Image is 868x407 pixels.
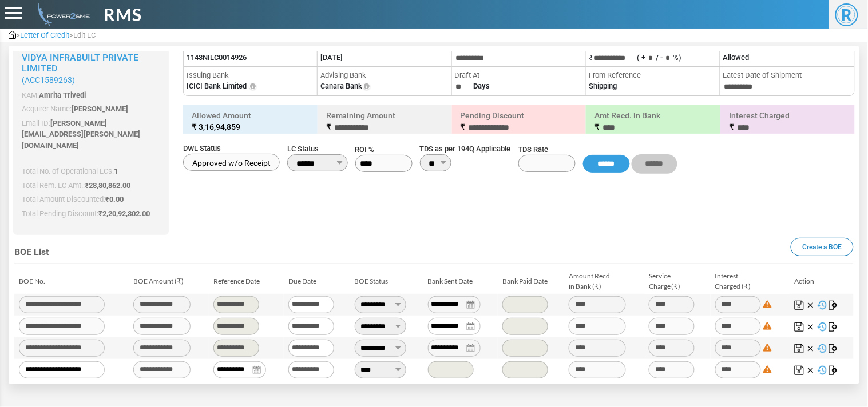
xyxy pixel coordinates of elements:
span: [PERSON_NAME][EMAIL_ADDRESS][PERSON_NAME][DOMAIN_NAME] [22,119,140,150]
td: Bank Paid Date [498,269,564,294]
span: Amrita Trivedi [39,91,86,99]
img: Info [362,82,371,91]
p: Total No. of Operational LCs: [22,166,160,177]
td: Bank Sent Date [423,269,498,294]
span: 2,20,92,302.00 [102,209,150,218]
h6: Interest Charged [723,108,852,135]
span: ₹ [98,209,150,218]
span: 0.00 [109,195,124,203]
p: Email ID: [22,118,160,151]
img: Map Invoices [829,301,838,310]
label: 1143NILC0014926 [187,52,247,63]
p: Total Rem. LC Amt.: [22,180,160,191]
h6: Amt Recd. in Bank [589,108,718,135]
span: Issuing Bank [187,70,314,81]
strong: Days [474,82,490,90]
label: ICICI Bank Limited [187,81,247,92]
span: ROI % [355,144,413,155]
span: TDS Rate [518,144,576,155]
span: Draft At [455,70,582,81]
img: Save Changes [795,301,804,310]
img: Difference: 0 [763,344,772,352]
img: History [818,344,827,353]
td: Action [790,269,854,294]
h2: Vidya Infrabuilt Private Limited [22,52,160,85]
h6: Allowed Amount [186,108,315,134]
p: Total Pending Discount: [22,208,160,220]
img: Info [248,82,257,91]
small: (ACC1589263) [22,75,160,85]
li: ₹ [586,38,720,67]
td: Interest Charged (₹) [711,269,790,294]
img: Map Invoices [829,322,838,332]
p: Total Amount Discounted: [22,194,160,205]
h6: Remaining Amount [320,108,449,135]
span: ₹ [729,122,734,131]
img: Save Changes [795,344,804,353]
span: [PERSON_NAME] [72,105,128,113]
span: ₹ [85,181,130,190]
td: BOE Status [350,269,423,294]
td: Amount Recd. in Bank (₹) [564,269,644,294]
td: BOE Amount (₹) [129,269,209,294]
img: admin [9,31,16,39]
span: 28,80,862.00 [89,181,130,190]
td: BOE No. [14,269,129,294]
img: History [818,301,827,310]
span: R [835,3,858,26]
span: From Reference [589,70,716,81]
img: Cancel Changes [806,301,815,310]
img: Cancel Changes [806,344,815,353]
span: ₹ [326,122,331,131]
span: LC Status [287,143,348,155]
img: Save Changes [795,322,804,332]
img: History [818,322,827,332]
label: Canara Bank [320,81,362,92]
td: Reference Date [209,269,283,294]
img: Save Changes [795,366,804,375]
span: ₹ [105,195,124,203]
span: DWL Status [183,143,280,154]
label: Allowed [723,52,750,63]
span: BOE List [14,246,49,257]
span: 1 [114,167,118,175]
label: ( + / - %) [637,53,681,62]
label: Shipping [589,81,617,92]
img: History [818,366,827,375]
span: ₹ [461,122,466,131]
a: Create a BOE [791,238,854,256]
img: Difference: 0 [763,300,772,309]
img: Map Invoices [829,344,838,353]
img: Difference: 0 [763,322,772,330]
span: TDS as per 194Q Applicable [420,143,511,155]
p: Acquirer Name: [22,103,160,115]
input: ( +/ -%) [645,52,656,65]
img: admin [33,3,90,26]
p: KAM: [22,90,160,101]
td: Service Charge (₹) [644,269,711,294]
h6: Pending Discount [455,108,584,135]
input: ( +/ -%) [663,52,673,65]
img: Cancel Changes [806,322,815,332]
span: Advising Bank [320,70,448,81]
label: Approved w/o Receipt [183,154,280,171]
small: ₹ 3,16,94,859 [192,121,309,133]
span: Letter Of Credit [20,31,69,39]
span: Latest Date of Shipment [723,70,851,81]
span: RMS [104,2,142,27]
label: [DATE] [320,52,343,63]
img: Cancel Changes [806,366,815,375]
img: Map Invoices [829,366,838,375]
span: ₹ [594,122,600,131]
td: Due Date [284,269,350,294]
img: Difference: 0 [763,365,772,374]
span: Edit LC [73,31,96,39]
